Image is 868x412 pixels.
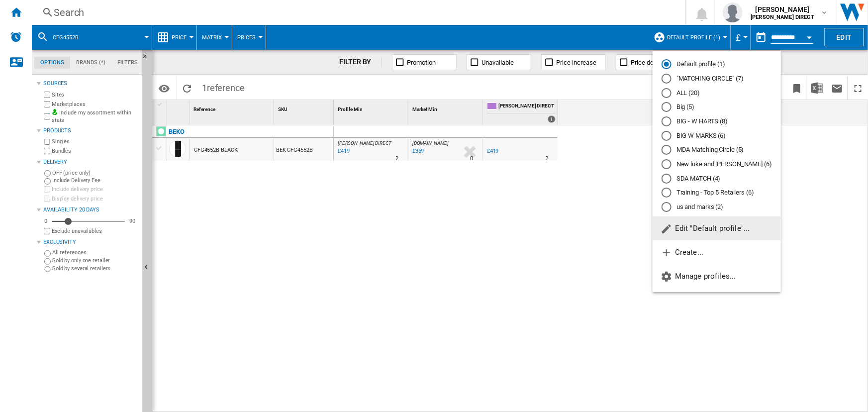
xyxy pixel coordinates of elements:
span: Create... [661,248,703,257]
md-radio-button: BIG W MARKS (6) [662,131,772,140]
md-radio-button: Default profile (1) [662,60,772,69]
span: Edit "Default profile"... [661,224,750,233]
md-radio-button: SDA MATCH (4) [662,174,772,183]
md-radio-button: BIG - W HARTS (8) [662,117,772,126]
md-radio-button: us and marks (2) [662,203,772,212]
md-radio-button: Training - Top 5 Retailers (6) [662,188,772,198]
md-radio-button: ALL (20) [662,88,772,98]
span: Manage profiles... [661,272,736,281]
md-radio-button: "MATCHING CIRCLE" (7) [662,74,772,84]
md-radio-button: MDA Matching Circle (5) [662,145,772,155]
md-radio-button: Big (5) [662,103,772,112]
md-radio-button: New luke and taylor (6) [662,160,772,169]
